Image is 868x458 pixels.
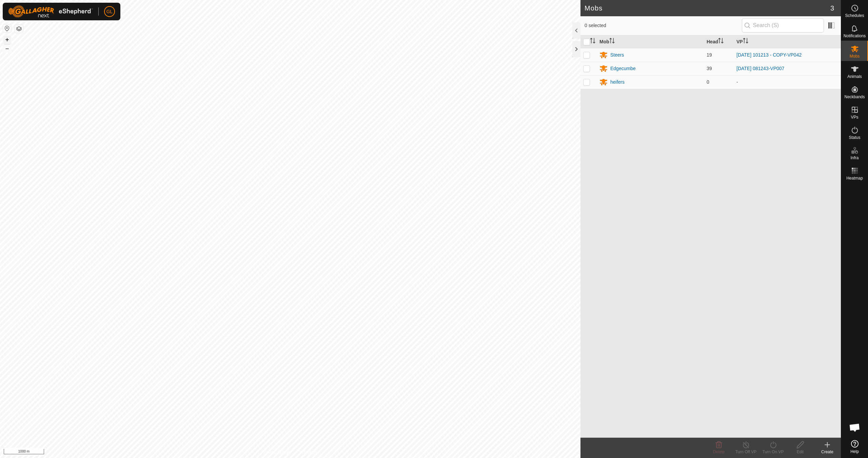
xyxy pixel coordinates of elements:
[590,39,595,44] p-sorticon: Activate to sort
[850,156,859,160] span: Infra
[585,4,830,12] h2: Mobs
[297,449,317,455] a: Contact Us
[734,75,841,89] td: -
[707,66,712,71] span: 39
[845,417,865,438] div: Open chat
[850,54,860,58] span: Mobs
[841,437,868,456] a: Help
[851,115,858,119] span: VPs
[3,44,11,53] button: –
[707,52,712,58] span: 19
[849,136,860,140] span: Status
[844,95,865,99] span: Neckbands
[736,66,784,71] a: [DATE] 081243-VP007
[610,51,624,59] div: Steers
[736,52,802,58] a: [DATE] 101213 - COPY-VP042
[704,35,734,48] th: Head
[742,18,824,33] input: Search (S)
[263,449,289,455] a: Privacy Policy
[585,22,742,29] span: 0 selected
[759,449,787,455] div: Turn On VP
[3,24,11,33] button: Reset Map
[597,35,704,48] th: Mob
[718,39,724,44] p-sorticon: Activate to sort
[609,39,615,44] p-sorticon: Activate to sort
[610,79,625,86] div: heifers
[707,79,709,85] span: 0
[734,35,841,48] th: VP
[846,176,863,180] span: Heatmap
[15,25,23,33] button: Map Layers
[743,39,748,44] p-sorticon: Activate to sort
[8,5,93,18] img: Gallagher Logo
[847,75,862,79] span: Animals
[844,34,866,38] span: Notifications
[814,449,841,455] div: Create
[610,65,636,72] div: Edgecumbe
[830,3,834,13] span: 3
[845,14,864,18] span: Schedules
[3,36,11,44] button: +
[106,8,113,15] span: GL
[787,449,814,455] div: Edit
[713,450,725,454] span: Delete
[732,449,759,455] div: Turn Off VP
[850,450,859,454] span: Help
